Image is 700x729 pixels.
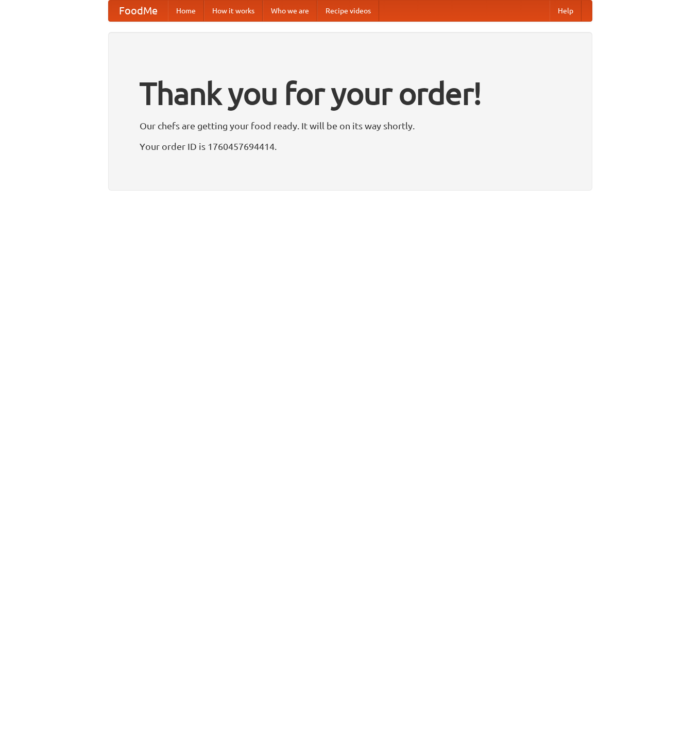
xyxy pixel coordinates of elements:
a: FoodMe [109,1,168,21]
a: How it works [204,1,263,21]
a: Help [550,1,582,21]
h1: Thank you for your order! [140,69,561,118]
p: Your order ID is 1760457694414. [140,139,561,154]
a: Recipe videos [317,1,379,21]
a: Who we are [263,1,317,21]
p: Our chefs are getting your food ready. It will be on its way shortly. [140,118,561,133]
a: Home [168,1,204,21]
